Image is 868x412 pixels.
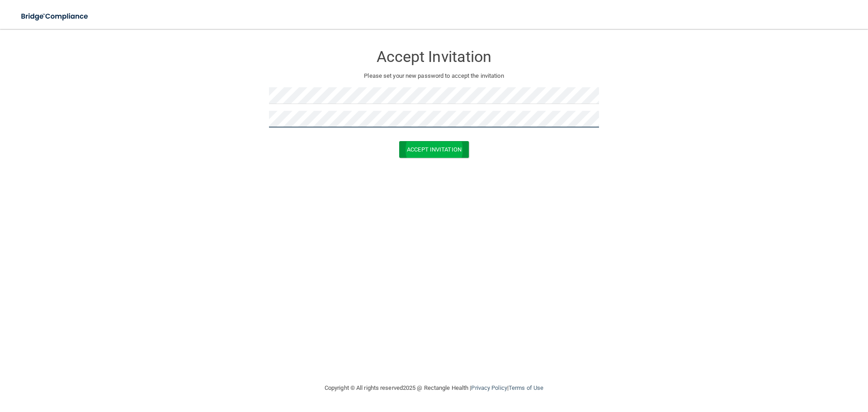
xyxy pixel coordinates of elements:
a: Terms of Use [509,384,543,391]
button: Accept Invitation [399,141,469,158]
p: Please set your new password to accept the invitation [276,71,592,81]
iframe: Drift Widget Chat Controller [712,348,857,384]
img: bridge_compliance_login_screen.278c3ca4.svg [14,7,97,26]
a: Privacy Policy [471,384,507,391]
h3: Accept Invitation [269,48,599,65]
div: Copyright © All rights reserved 2025 @ Rectangle Health | | [269,374,599,403]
